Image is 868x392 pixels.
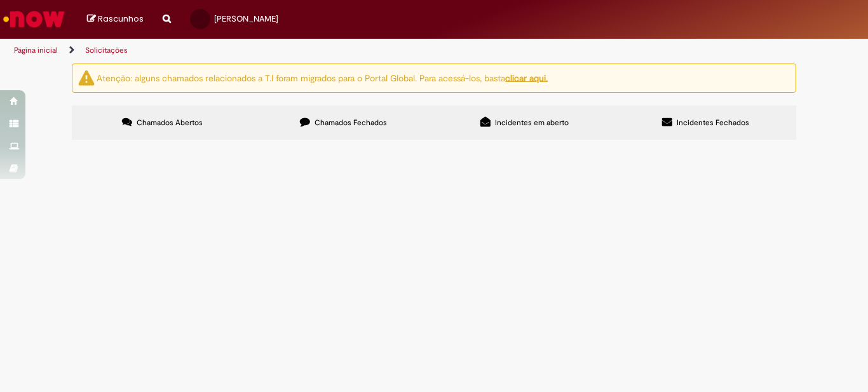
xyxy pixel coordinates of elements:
[97,72,548,83] ng-bind-html: Atenção: alguns chamados relacionados a T.I foram migrados para o Portal Global. Para acessá-los,...
[505,72,548,83] a: clicar aqui.
[137,118,203,128] span: Chamados Abertos
[677,118,749,128] span: Incidentes Fechados
[85,45,128,55] a: Solicitações
[495,118,569,128] span: Incidentes em aberto
[98,13,144,25] span: Rascunhos
[14,45,58,55] a: Página inicial
[315,118,387,128] span: Chamados Fechados
[1,6,67,32] img: ServiceNow
[10,39,569,62] ul: Trilhas de página
[87,13,144,25] a: Rascunhos
[214,13,278,24] span: [PERSON_NAME]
